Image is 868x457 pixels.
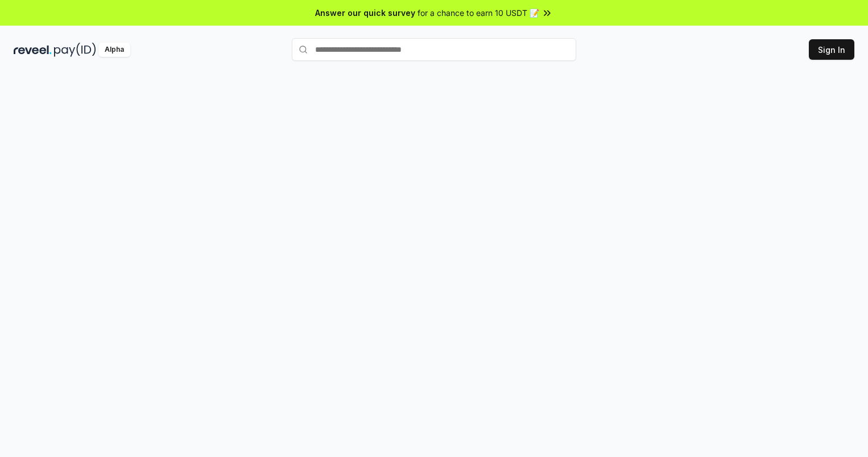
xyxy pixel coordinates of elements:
span: for a chance to earn 10 USDT 📝 [418,7,539,19]
img: pay_id [54,43,96,57]
img: reveel_dark [14,43,52,57]
button: Sign In [809,39,854,60]
span: Answer our quick survey [315,7,415,19]
div: Alpha [98,43,130,57]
